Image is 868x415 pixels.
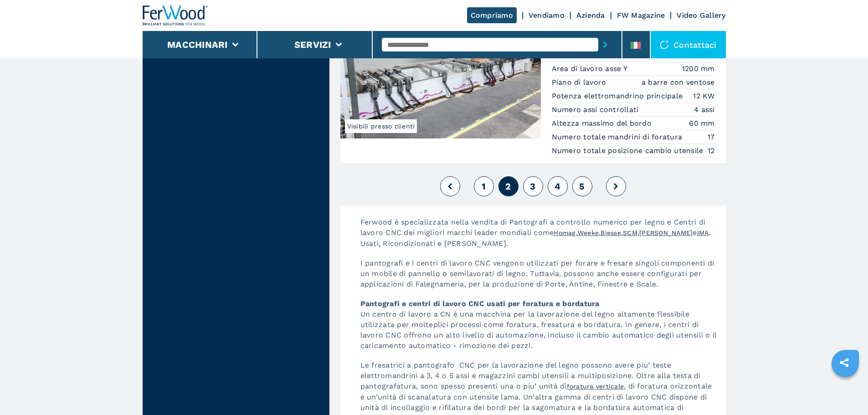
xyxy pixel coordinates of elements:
span: 2 [505,181,511,192]
a: foratura verticale [567,383,624,390]
em: 60 mm [689,118,714,128]
a: Biesse [601,229,621,236]
button: 3 [523,176,543,196]
em: 12 KW [693,91,714,101]
em: 4 assi [694,104,715,115]
button: Macchinari [167,39,228,50]
img: Ferwood [143,5,208,26]
button: 5 [572,176,592,196]
span: 4 [555,181,560,192]
a: Weeke [578,229,599,236]
a: Compriamo [467,7,517,23]
a: [PERSON_NAME] [639,229,693,236]
strong: Pantografi e centri di lavoro CNC usati per foratura e bordatura [360,299,600,308]
iframe: Chat [829,374,861,408]
em: 12 [708,145,715,156]
em: a barre con ventose [642,77,715,87]
a: FW Magazine [617,11,665,20]
button: submit-button [598,34,612,55]
a: sharethis [833,351,856,374]
p: Numero totale mandrini di foratura [552,132,685,142]
p: Un centro di lavoro a CN è una macchina per la lavorazione del legno altamente flessibile utilizz... [351,298,726,360]
p: I pantografi e i centri di lavoro CNC vengono utilizzati per forare e fresare singoli componenti ... [351,258,726,298]
button: 1 [474,176,494,196]
p: Numero assi controllati [552,105,641,115]
a: Homag [554,229,575,236]
p: Ferwood è specializzata nella vendita di Pantografi a controllo numerico per legno e Centri di la... [351,217,726,258]
span: 5 [579,181,585,192]
span: 1 [482,181,486,192]
p: Potenza elettromandrino principale [552,91,685,101]
em: 17 [708,132,715,142]
span: Visibili presso clienti [345,119,417,133]
p: Altezza massimo del bordo [552,118,654,128]
button: 2 [498,176,519,196]
span: 3 [530,181,535,192]
em: 1200 mm [682,63,715,74]
a: Vendiamo [529,11,565,20]
div: Contattaci [651,31,726,58]
a: Video Gallery [677,11,725,20]
p: Piano di lavoro [552,77,609,87]
p: Numero totale posizione cambio utensile [552,146,706,156]
p: Area di lavoro asse Y [552,64,630,74]
a: IMA [697,229,709,236]
img: Contattaci [660,40,669,49]
a: SCM [623,229,637,236]
button: 4 [548,176,568,196]
a: Azienda [576,11,605,20]
button: Servizi [294,39,331,50]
